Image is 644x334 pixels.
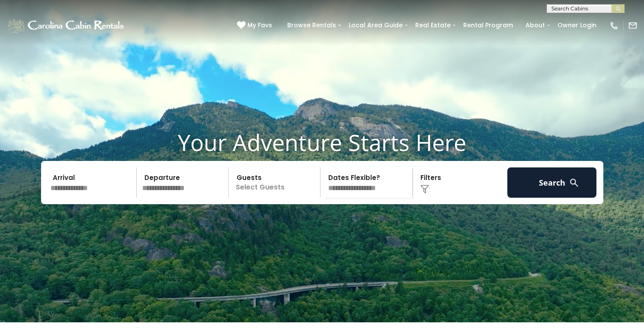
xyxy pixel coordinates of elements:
[521,19,549,32] a: About
[247,21,272,30] span: My Favs
[507,167,597,198] button: Search
[283,19,340,32] a: Browse Rentals
[237,21,274,30] a: My Favs
[553,19,601,32] a: Owner Login
[6,17,126,34] img: White-1-1-2.png
[344,19,407,32] a: Local Area Guide
[231,167,320,198] p: Select Guests
[411,19,455,32] a: Real Estate
[609,21,619,30] img: phone-regular-white.png
[569,177,580,188] img: search-regular-white.png
[420,185,429,193] img: filter--v1.png
[628,21,638,30] img: mail-regular-white.png
[459,19,517,32] a: Rental Program
[6,129,638,156] h1: Your Adventure Starts Here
